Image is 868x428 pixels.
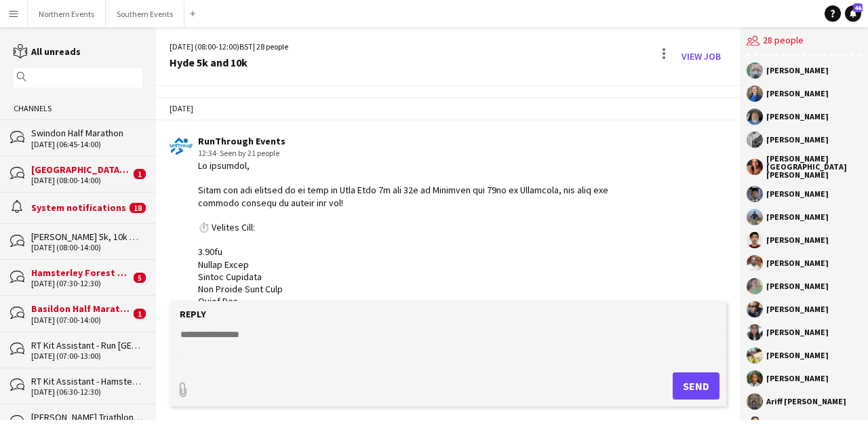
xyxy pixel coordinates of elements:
[180,308,206,320] label: Reply
[673,372,719,400] button: Send
[31,243,142,252] div: [DATE] (08:00-14:00)
[853,3,863,12] span: 46
[747,27,861,56] div: 28 people
[766,136,829,144] div: [PERSON_NAME]
[31,351,142,361] div: [DATE] (07:00-13:00)
[766,113,829,121] div: [PERSON_NAME]
[766,351,829,359] div: [PERSON_NAME]
[31,387,142,397] div: [DATE] (06:30-12:30)
[31,375,142,387] div: RT Kit Assistant - Hamsterley Forest 10k & Half Marathon
[134,273,146,283] span: 5
[31,163,130,176] div: [GEOGRAPHIC_DATA] Half Marathon
[106,1,184,27] button: Southern Events
[766,213,829,221] div: [PERSON_NAME]
[766,305,829,313] div: [PERSON_NAME]
[766,236,829,244] div: [PERSON_NAME]
[31,339,142,351] div: RT Kit Assistant - Run [GEOGRAPHIC_DATA]
[31,127,142,139] div: Swindon Half Marathon
[766,397,846,406] div: Ariff [PERSON_NAME]
[198,147,637,159] div: 12:34
[766,90,829,98] div: [PERSON_NAME]
[170,41,288,53] div: [DATE] (08:00-12:00) | 28 people
[216,148,279,158] span: · Seen by 21 people
[766,282,829,290] div: [PERSON_NAME]
[766,190,829,198] div: [PERSON_NAME]
[845,5,861,22] a: 46
[31,303,130,315] div: Basildon Half Marathon & Juniors
[31,140,142,149] div: [DATE] (06:45-14:00)
[134,309,146,319] span: 1
[766,328,829,336] div: [PERSON_NAME]
[28,1,106,27] button: Northern Events
[766,66,829,75] div: [PERSON_NAME]
[130,203,146,213] span: 18
[239,41,253,52] span: BST
[31,315,130,325] div: [DATE] (07:00-14:00)
[31,176,130,185] div: [DATE] (08:00-14:00)
[31,267,130,279] div: Hamsterley Forest 10k & Half Marathon
[31,411,142,423] div: [PERSON_NAME] Triathlon + Run
[31,279,130,288] div: [DATE] (07:30-12:30)
[676,45,726,67] a: View Job
[134,169,146,179] span: 1
[156,97,740,120] div: [DATE]
[766,374,829,383] div: [PERSON_NAME]
[170,56,288,69] div: Hyde 5k and 10k
[14,45,81,58] a: All unreads
[31,201,126,214] div: System notifications
[766,155,861,179] div: [PERSON_NAME] [GEOGRAPHIC_DATA][PERSON_NAME]
[766,259,829,267] div: [PERSON_NAME]
[198,135,637,147] div: RunThrough Events
[31,231,142,243] div: [PERSON_NAME] 5k, 10k & HM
